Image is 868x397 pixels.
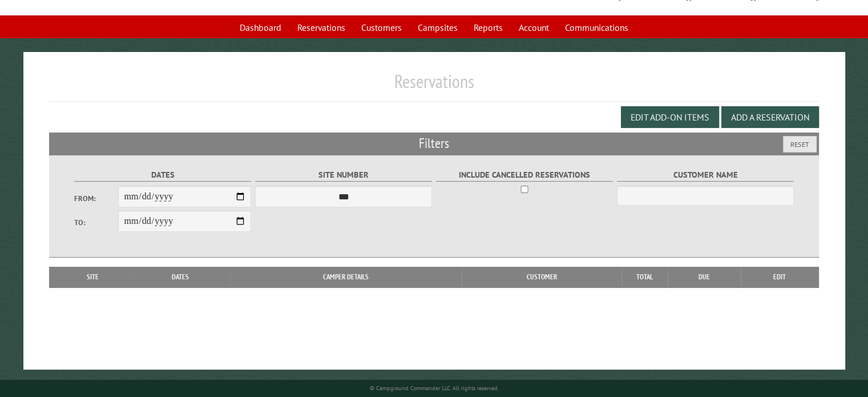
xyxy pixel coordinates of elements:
a: Account [512,17,556,38]
th: Total [622,267,668,287]
a: Reports [467,17,510,38]
label: Dates [74,169,252,182]
th: Site [55,267,131,287]
label: To: [74,217,119,228]
label: Include Cancelled Reservations [436,169,613,182]
button: Reset [783,136,817,153]
small: © Campground Commander LLC. All rights reserved. [370,384,499,392]
th: Camper Details [230,267,462,287]
th: Edit [741,267,819,287]
a: Reservations [290,17,352,38]
label: Customer Name [617,169,794,182]
th: Due [668,267,741,287]
h1: Reservations [49,70,819,102]
th: Customer [462,267,622,287]
label: Site Number [255,169,433,182]
button: Add a Reservation [721,106,819,128]
a: Dashboard [233,17,288,38]
a: Customers [354,17,409,38]
h2: Filters [49,133,819,154]
a: Campsites [411,17,465,38]
label: From: [74,193,119,204]
th: Dates [131,267,230,287]
a: Communications [558,17,635,38]
button: Edit Add-on Items [621,106,719,128]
